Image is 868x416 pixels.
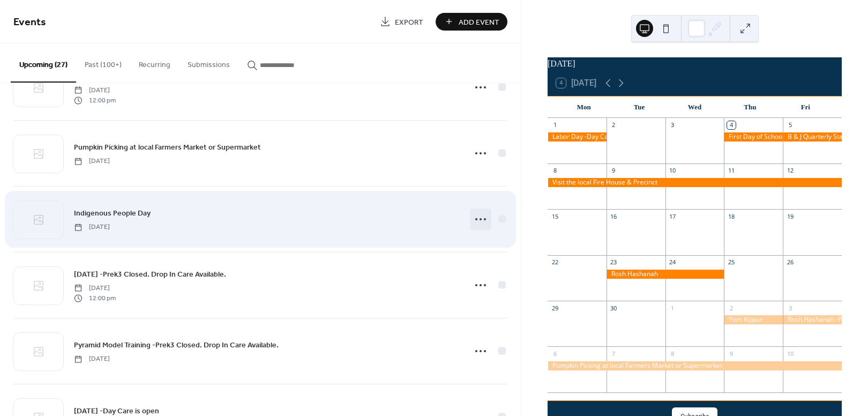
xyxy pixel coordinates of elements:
div: Pumpkin Picking at local Farmers Market or Supermarket [548,361,842,370]
span: Pyramid Model Training -Prek3 Closed. Drop In Care Available. [74,340,279,351]
span: 12:00 pm [74,293,116,303]
div: [DATE] [548,57,842,70]
span: Events [13,12,46,33]
a: Indigenous People Day [74,207,151,219]
div: Tue [611,96,667,118]
div: 3 [786,304,794,312]
div: 9 [727,350,735,358]
div: Yom Kippur [724,315,783,324]
span: [DATE] [74,354,110,364]
div: 2 [610,121,618,129]
div: 9 [610,167,618,175]
div: Rosh Hashanah -Prek3 Closed. Drop In Care Available. [783,315,842,324]
div: 3 [669,121,677,129]
div: 15 [551,212,559,220]
div: 19 [786,212,794,220]
div: 25 [727,258,735,266]
span: [DATE] [74,157,110,166]
div: 2 [727,304,735,312]
div: Rosh Hashanah [607,270,724,279]
div: 26 [786,258,794,266]
div: 6 [551,350,559,358]
span: Pumpkin Picking at local Farmers Market or Supermarket [74,142,261,153]
div: 16 [610,212,618,220]
span: Indigenous People Day [74,208,151,219]
div: Labor Day -Day Care is closed [548,132,607,142]
div: 1 [551,121,559,129]
div: Visit the local Fire House & Precinct [548,178,842,187]
div: Fri [778,96,833,118]
div: 8 [551,167,559,175]
div: First Day of School [724,132,783,142]
div: 24 [669,258,677,266]
div: Wed [667,96,722,118]
span: [DATE] [74,284,116,293]
div: 29 [551,304,559,312]
div: 23 [610,258,618,266]
a: Pumpkin Picking at local Farmers Market or Supermarket [74,141,261,153]
div: 10 [786,350,794,358]
div: 8 [669,350,677,358]
span: 12:00 pm [74,95,116,105]
div: 7 [610,350,618,358]
span: [DATE] [74,222,110,232]
a: Pyramid Model Training -Prek3 Closed. Drop In Care Available. [74,339,279,351]
a: Export [372,13,431,31]
span: [DATE] -Prek3 Closed. Drop In Care Available. [74,269,226,280]
button: Past (100+) [76,43,130,81]
div: B & J Quarterly Staff Training day cares close at 12:00pm [783,132,842,142]
a: [DATE] -Prek3 Closed. Drop In Care Available. [74,268,226,280]
div: 11 [727,167,735,175]
div: 30 [610,304,618,312]
div: 4 [727,121,735,129]
span: Export [395,17,423,28]
span: [DATE] [74,86,116,95]
button: Upcoming (27) [11,43,76,83]
button: Submissions [179,43,238,81]
div: 17 [669,212,677,220]
div: 1 [669,304,677,312]
div: 5 [786,121,794,129]
div: Thu [722,96,777,118]
div: 12 [786,167,794,175]
button: Add Event [436,13,507,31]
div: 22 [551,258,559,266]
div: Mon [556,96,611,118]
div: 18 [727,212,735,220]
span: Add Event [459,17,499,28]
div: 10 [669,167,677,175]
button: Recurring [130,43,179,81]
